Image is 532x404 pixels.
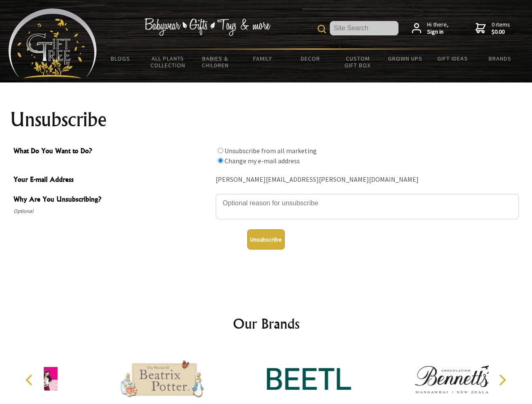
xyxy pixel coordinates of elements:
img: Babyware - Gifts - Toys and more... [8,8,97,78]
img: product search [318,25,326,33]
label: Change my e-mail address [225,157,300,165]
div: [PERSON_NAME][EMAIL_ADDRESS][PERSON_NAME][DOMAIN_NAME] [216,173,519,186]
a: Brands [476,50,524,67]
a: Gift Ideas [429,50,476,67]
input: What Do You Want to Do? [218,158,223,163]
h2: Our Brands [17,314,516,334]
a: Decor [286,50,334,67]
strong: Sign in [427,28,449,36]
strong: $0.00 [492,28,510,36]
a: Grown Ups [381,50,429,67]
label: Unsubscribe from all marketing [225,146,317,155]
a: Babies & Children [192,50,239,74]
button: Next [493,371,511,389]
a: Custom Gift Box [334,50,382,74]
button: Previous [21,371,40,389]
span: Why Are You Unsubscribing? [13,194,211,206]
a: Hi there,Sign in [412,21,449,36]
span: 0 items [492,21,510,36]
a: 0 items$0.00 [476,21,510,36]
input: Site Search [330,21,398,35]
input: What Do You Want to Do? [218,148,223,153]
textarea: Why Are You Unsubscribing? [216,194,519,219]
h1: Unsubscribe [10,109,522,130]
span: Optional [13,206,211,216]
span: Hi there, [427,21,449,36]
a: Family [239,50,287,67]
span: What Do You Want to Do? [13,146,211,158]
span: Your E-mail Address [13,174,211,186]
img: Babywear - Gifts - Toys & more [144,18,270,36]
button: Unsubscribe [247,229,285,250]
a: All Plants Collection [144,50,192,74]
a: BLOGS [97,50,144,67]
